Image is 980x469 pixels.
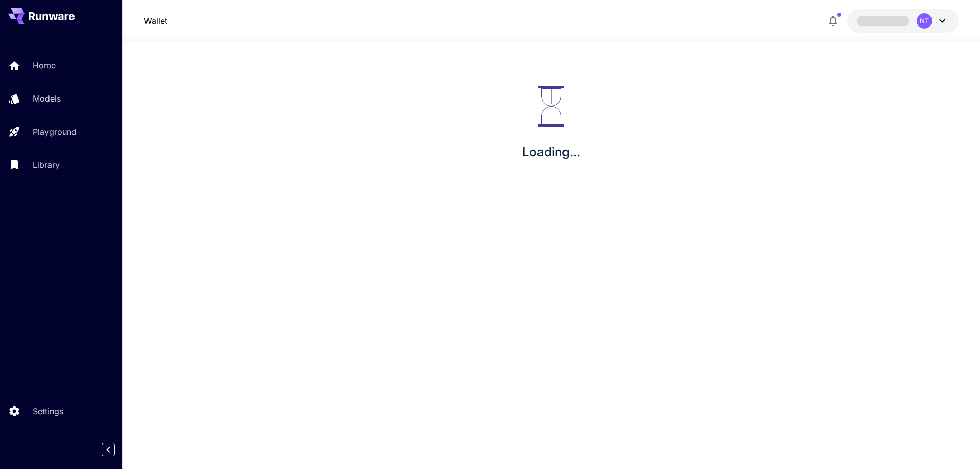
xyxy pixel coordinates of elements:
p: Library [33,159,60,171]
p: Home [33,59,56,71]
div: Collapse sidebar [109,440,122,459]
a: Wallet [144,15,167,27]
button: NT [847,9,959,33]
nav: breadcrumb [144,15,167,27]
p: Playground [33,126,77,138]
div: NT [917,13,932,29]
p: Models [33,92,61,105]
p: Settings [33,405,63,417]
button: Collapse sidebar [102,443,115,456]
p: Loading... [522,143,580,161]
